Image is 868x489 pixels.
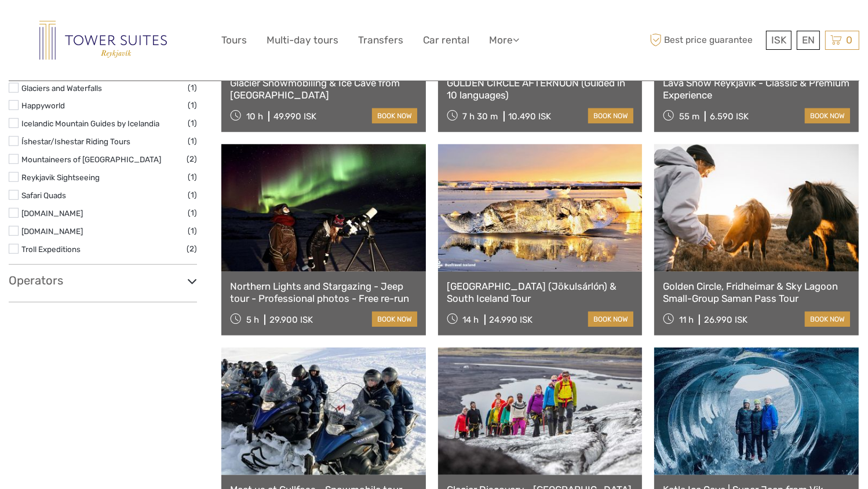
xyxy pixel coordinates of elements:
span: (1) [188,81,197,94]
span: 14 h [463,315,479,325]
a: More [489,32,519,49]
span: (1) [188,116,197,130]
a: Safari Quads [21,191,66,200]
a: Glacier Snowmobiling & Ice Cave from [GEOGRAPHIC_DATA] [230,77,417,101]
span: 55 m [679,111,699,122]
a: Reykjavik Sightseeing [21,173,100,182]
a: book now [372,108,417,123]
a: GOLDEN CIRCLE AFTERNOON (Guided in 10 languages) [447,77,634,101]
span: (1) [188,206,197,220]
a: book now [372,312,417,327]
a: Glaciers and Waterfalls [21,83,102,93]
span: 5 h [246,315,259,325]
span: (1) [188,224,197,238]
span: 0 [844,34,854,46]
a: [DOMAIN_NAME] [21,227,83,236]
a: [DOMAIN_NAME] [21,209,83,218]
a: Happyworld [21,101,65,110]
div: 26.990 ISK [704,315,747,325]
span: 10 h [246,111,263,122]
a: Mountaineers of [GEOGRAPHIC_DATA] [21,155,161,164]
span: (1) [188,98,197,112]
a: Lava Show Reykjavík - Classic & Premium Experience [663,77,850,101]
h3: Operators [9,273,197,287]
a: Icelandic Mountain Guides by Icelandia [21,119,159,128]
span: (1) [188,188,197,202]
a: book now [805,108,850,123]
a: Golden Circle, Fridheimar & Sky Lagoon Small-Group Saman Pass Tour [663,280,850,304]
span: 11 h [679,315,694,325]
a: book now [588,312,633,327]
span: 7 h 30 m [463,111,498,122]
a: [GEOGRAPHIC_DATA] (Jökulsárlón) & South Iceland Tour [447,280,634,304]
a: Transfers [358,32,403,49]
span: Best price guarantee [647,31,763,50]
a: Northern Lights and Stargazing - Jeep tour - Professional photos - Free re-run [230,280,417,304]
span: (2) [187,152,197,166]
a: book now [588,108,633,123]
div: EN [797,31,820,50]
a: book now [805,312,850,327]
span: (2) [187,242,197,256]
span: (1) [188,170,197,184]
a: Car rental [423,32,469,49]
span: (1) [188,134,197,148]
button: Open LiveChat chat widget [133,18,147,32]
a: Troll Expeditions [21,244,81,254]
p: We're away right now. Please check back later! [16,20,131,30]
div: 29.900 ISK [269,315,313,325]
a: Multi-day tours [267,32,338,49]
div: 10.490 ISK [509,111,552,122]
div: 49.990 ISK [273,111,316,122]
span: ISK [771,34,786,46]
div: 6.590 ISK [710,111,749,122]
img: Reykjavik Residence [39,21,167,60]
a: Tours [221,32,247,49]
div: 24.990 ISK [490,315,533,325]
a: Íshestar/Ishestar Riding Tours [21,137,130,146]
